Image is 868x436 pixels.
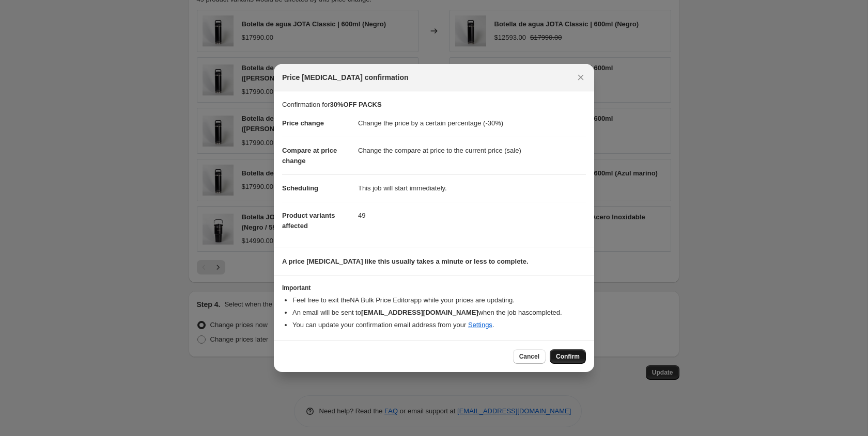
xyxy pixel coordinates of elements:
[292,295,586,305] li: Feel free to exit the NA Bulk Price Editor app while your prices are updating.
[282,284,586,292] h3: Important
[468,321,492,329] a: Settings
[282,100,586,110] p: Confirmation for
[330,101,381,108] b: 30%OFF PACKS
[574,70,588,85] button: Close
[519,352,539,361] span: Cancel
[358,110,586,137] dd: Change the price by a certain percentage (-30%)
[282,212,335,230] span: Product variants affected
[361,309,478,316] b: [EMAIL_ADDRESS][DOMAIN_NAME]
[282,184,318,192] span: Scheduling
[550,349,586,364] button: Confirm
[282,147,337,165] span: Compare at price change
[292,320,586,330] li: You can update your confirmation email address from your .
[358,174,586,202] dd: This job will start immediately.
[282,119,324,127] span: Price change
[358,137,586,164] dd: Change the compare at price to the current price (sale)
[358,202,586,229] dd: 49
[282,257,529,265] b: A price [MEDICAL_DATA] like this usually takes a minute or less to complete.
[282,72,409,83] span: Price [MEDICAL_DATA] confirmation
[556,352,580,361] span: Confirm
[513,349,546,364] button: Cancel
[292,308,586,318] li: An email will be sent to when the job has completed .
